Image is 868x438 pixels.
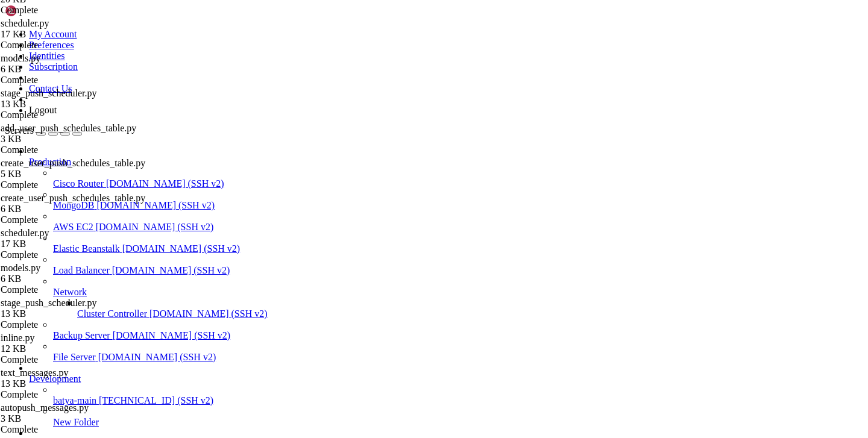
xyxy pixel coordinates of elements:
span: models.py [1,53,40,63]
div: 12 KB [1,343,121,354]
div: Complete [1,5,121,16]
span: text_messages.py [1,368,121,389]
span: stage_push_scheduler.py [1,88,97,98]
x-row: root@hiplet-33900:~# [5,345,710,355]
div: Complete [1,145,121,155]
span: inline.py [1,333,34,343]
x-row: [detached from 1015621.vpnbot2] [5,336,710,346]
div: 13 KB [1,99,121,110]
span: models.py [1,263,121,284]
span: autopush_messages.py [1,402,121,424]
span: scheduler.py [1,228,121,249]
span: autopush_messages.py [1,402,89,413]
div: Complete [1,214,121,225]
span: create_user_push_schedules_table.py [1,193,145,203]
div: Complete [1,284,121,295]
span: create_user_push_schedules_table.py [1,158,145,180]
div: Complete [1,389,121,400]
div: Complete [1,354,121,365]
div: 3 KB [1,134,121,145]
div: 3 KB [1,413,121,424]
span: create_user_push_schedules_table.py [1,158,145,168]
span: stage_push_scheduler.py [1,298,97,308]
div: Complete [1,110,121,120]
span: inline.py [1,333,121,354]
span: models.py [1,263,40,273]
div: 13 KB [1,308,121,319]
div: 6 KB [1,64,121,75]
span: add_user_push_schedules_table.py [1,123,136,133]
div: Complete [1,180,121,190]
div: Complete [1,75,121,86]
span: add_user_push_schedules_table.py [1,123,136,145]
span: stage_push_scheduler.py [1,88,121,110]
div: (21, 34) [112,345,116,355]
div: 17 KB [1,29,121,40]
span: stage_push_scheduler.py [1,298,121,319]
div: 5 KB [1,169,121,180]
span: scheduler.py [1,228,49,238]
div: 13 KB [1,378,121,389]
span: create_user_push_schedules_table.py [1,193,145,214]
div: Complete [1,249,121,260]
div: Complete [1,424,121,435]
span: scheduler.py [1,18,49,28]
div: Complete [1,40,121,51]
span: models.py [1,53,121,75]
span: text_messages.py [1,368,68,378]
span: scheduler.py [1,18,121,40]
div: 6 KB [1,204,121,214]
div: 17 KB [1,239,121,249]
div: Complete [1,319,121,330]
div: 6 KB [1,274,121,284]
